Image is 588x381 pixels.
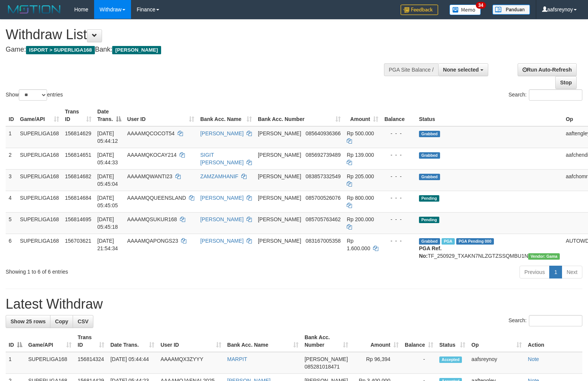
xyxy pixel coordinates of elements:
span: AAAAMQWANTI23 [127,173,172,179]
h1: Withdraw List [6,27,384,42]
th: ID: activate to sort column descending [6,331,25,352]
a: [PERSON_NAME] [200,238,244,244]
span: [DATE] 05:44:33 [97,152,118,165]
img: panduan.png [492,5,530,15]
span: Rp 200.000 [347,216,374,222]
th: Bank Acc. Number: activate to sort column ascending [255,105,344,126]
th: Status: activate to sort column ascending [436,331,468,352]
input: Search: [529,89,582,101]
span: AAAAMQAPONGS23 [127,238,178,244]
button: None selected [438,63,488,76]
td: [DATE] 05:44:44 [107,352,157,374]
span: Show 25 rows [11,318,46,324]
th: Date Trans.: activate to sort column ascending [107,331,157,352]
th: Game/API: activate to sort column ascending [25,331,75,352]
td: SUPERLIGA168 [17,191,62,212]
span: Copy 085692739489 to clipboard [306,152,341,158]
span: CSV [78,318,88,324]
img: MOTION_logo.png [6,4,63,15]
a: Copy [50,315,73,328]
span: [DATE] 05:44:12 [97,130,118,144]
a: MARPIT [227,356,247,362]
select: Showentries [19,89,47,101]
td: 1 [6,126,17,148]
span: Copy [55,318,68,324]
th: Status [416,105,563,126]
span: Grabbed [419,152,440,159]
span: Copy 085700526076 to clipboard [306,195,341,201]
th: User ID: activate to sort column ascending [157,331,224,352]
span: [PERSON_NAME] [258,195,301,201]
span: [DATE] 05:45:04 [97,173,118,187]
a: CSV [73,315,93,328]
div: - - - [384,237,413,245]
div: - - - [384,151,413,159]
span: 156703621 [65,238,91,244]
th: Amount: activate to sort column ascending [344,105,381,126]
th: Op: activate to sort column ascending [468,331,525,352]
label: Show entries [6,89,63,101]
span: Vendor URL: https://trx31.1velocity.biz [528,253,560,260]
span: [DATE] 21:54:34 [97,238,118,251]
td: 6 [6,234,17,263]
th: Game/API: activate to sort column ascending [17,105,62,126]
td: - [402,352,436,374]
td: Rp 96,394 [351,352,402,374]
span: 156814682 [65,173,91,179]
th: Trans ID: activate to sort column ascending [75,331,107,352]
span: [DATE] 05:45:05 [97,195,118,208]
a: Note [528,356,539,362]
span: Grabbed [419,131,440,137]
span: Pending [419,217,439,223]
span: AAAAMQQUEENSLAND [127,195,186,201]
span: Grabbed [419,238,440,245]
td: SUPERLIGA168 [17,169,62,191]
span: [PERSON_NAME] [258,152,301,158]
th: Bank Acc. Name: activate to sort column ascending [197,105,255,126]
span: [DATE] 05:45:18 [97,216,118,230]
span: 156814629 [65,130,91,136]
span: Rp 500.000 [347,130,374,136]
span: [PERSON_NAME] [258,238,301,244]
div: - - - [384,173,413,180]
a: 1 [549,266,562,278]
th: Trans ID: activate to sort column ascending [62,105,94,126]
th: ID [6,105,17,126]
div: Showing 1 to 6 of 6 entries [6,265,239,275]
th: Balance [381,105,416,126]
span: 156814695 [65,216,91,222]
div: - - - [384,130,413,137]
th: Bank Acc. Number: activate to sort column ascending [302,331,351,352]
span: Rp 205.000 [347,173,374,179]
th: Amount: activate to sort column ascending [351,331,402,352]
span: Pending [419,195,439,202]
th: Balance: activate to sort column ascending [402,331,436,352]
span: Copy 085640936366 to clipboard [306,130,341,136]
td: AAAAMQX3ZYYY [157,352,224,374]
td: 156814324 [75,352,107,374]
span: [PERSON_NAME] [112,46,161,54]
a: Stop [555,76,577,89]
div: - - - [384,216,413,223]
a: SIGIT [PERSON_NAME] [200,152,244,165]
img: Feedback.jpg [401,5,438,15]
td: 2 [6,148,17,169]
span: Rp 139.000 [347,152,374,158]
span: 156814684 [65,195,91,201]
span: Grabbed [419,174,440,180]
span: Rp 800.000 [347,195,374,201]
td: 4 [6,191,17,212]
th: Action [525,331,582,352]
a: ZAMZAMHANIF [200,173,238,179]
span: AAAAMQKOCAY214 [127,152,177,158]
th: User ID: activate to sort column ascending [124,105,197,126]
input: Search: [529,315,582,326]
td: 3 [6,169,17,191]
span: Copy 085705763462 to clipboard [306,216,341,222]
h1: Latest Withdraw [6,297,582,312]
a: Next [562,266,582,278]
td: TF_250929_TXAKN7NLZGTZSSQMBU1N [416,234,563,263]
td: 5 [6,212,17,234]
span: Copy 085281018471 to clipboard [305,364,340,370]
a: Run Auto-Refresh [518,63,577,76]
